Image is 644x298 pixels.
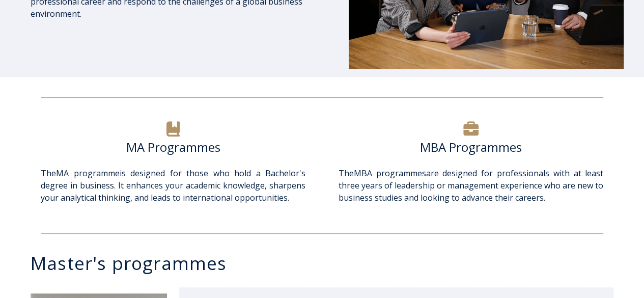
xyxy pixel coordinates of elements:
span: The is designed for those who hold a Bachelor's degree in business. It enhances your academic kno... [41,168,305,203]
a: MBA programmes [354,168,426,179]
h6: MA Programmes [41,140,305,155]
h6: MBA Programmes [339,140,603,155]
span: The are designed for professionals with at least three years of leadership or management experien... [339,168,603,203]
a: MA programme [56,168,120,179]
h3: Master's programmes [31,254,624,272]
